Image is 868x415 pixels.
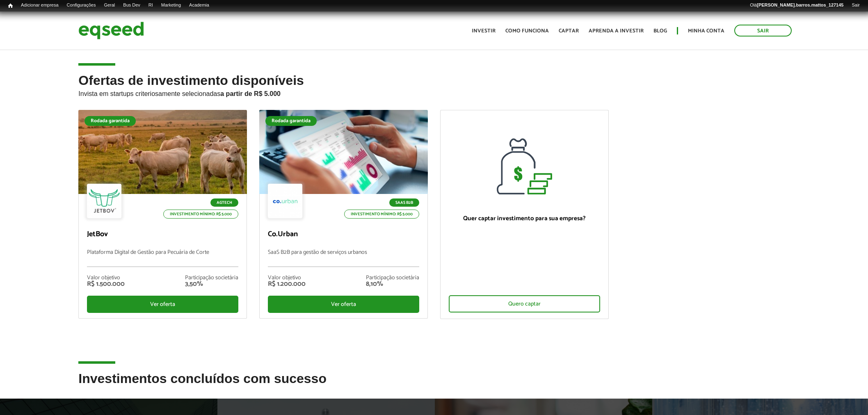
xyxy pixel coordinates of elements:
p: Invista em startups criteriosamente selecionadas [78,88,789,98]
strong: a partir de R$ 5.000 [220,90,281,97]
img: EqSeed [78,20,144,41]
p: Co.Urban [268,230,419,239]
a: Minha conta [688,28,724,34]
div: Rodada garantida [265,116,317,126]
a: Configurações [63,2,100,9]
div: R$ 1.500.000 [87,281,125,287]
a: Rodada garantida Agtech Investimento mínimo: R$ 5.000 JetBov Plataforma Digital de Gestão para Pe... [78,110,247,319]
a: Olá[PERSON_NAME].barros.mattos_127145 [746,2,847,9]
p: SaaS B2B para gestão de serviços urbanos [268,249,419,267]
div: 3,50% [185,281,238,287]
div: Valor objetivo [87,275,125,281]
a: Blog [653,28,667,34]
a: Marketing [157,2,185,9]
p: SaaS B2B [389,198,419,207]
a: Adicionar empresa [17,2,63,9]
div: Valor objetivo [268,275,306,281]
a: Investir [472,28,496,34]
h2: Ofertas de investimento disponíveis [78,73,789,110]
span: Início [8,3,13,9]
p: Investimento mínimo: R$ 5.000 [344,210,419,219]
a: Captar [559,28,579,34]
div: 8,10% [366,281,419,287]
div: Participação societária [366,275,419,281]
a: Academia [185,2,213,9]
a: Bus Dev [119,2,144,9]
p: Investimento mínimo: R$ 5.000 [163,210,238,219]
div: Ver oferta [87,296,238,313]
a: Sair [734,25,792,36]
a: Aprenda a investir [589,28,644,34]
a: Quer captar investimento para sua empresa? Quero captar [440,110,609,319]
p: Plataforma Digital de Gestão para Pecuária de Corte [87,249,238,267]
p: JetBov [87,230,238,239]
a: Rodada garantida SaaS B2B Investimento mínimo: R$ 5.000 Co.Urban SaaS B2B para gestão de serviços... [259,110,428,319]
p: Agtech [210,198,238,207]
a: Como funciona [505,28,549,34]
div: Quero captar [449,295,600,312]
div: R$ 1.200.000 [268,281,306,287]
div: Ver oferta [268,296,419,313]
a: RI [144,2,157,9]
div: Rodada garantida [85,116,136,126]
div: Participação societária [185,275,238,281]
p: Quer captar investimento para sua empresa? [449,215,600,222]
a: Início [4,2,17,10]
a: Geral [100,2,119,9]
h2: Investimentos concluídos com sucesso [78,372,789,398]
strong: [PERSON_NAME].barros.mattos_127145 [757,2,843,7]
a: Sair [847,2,864,9]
